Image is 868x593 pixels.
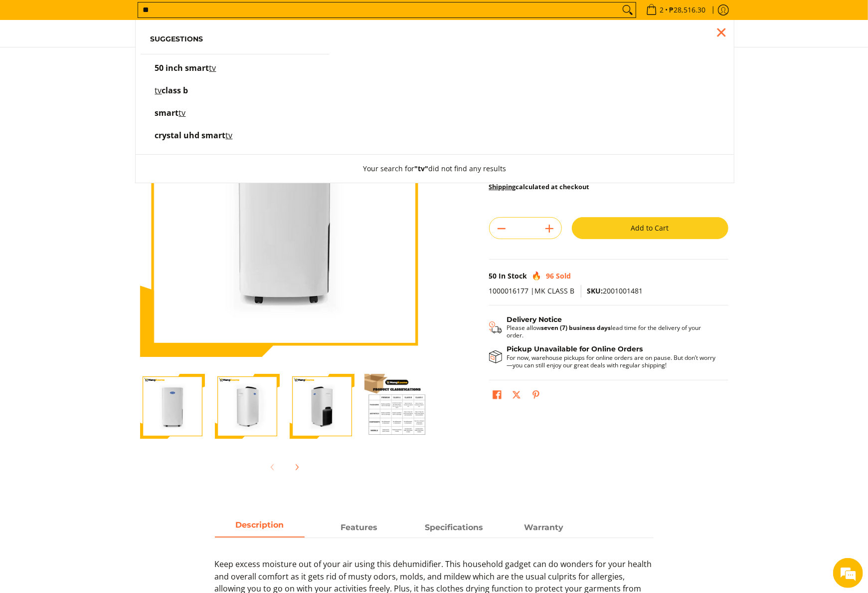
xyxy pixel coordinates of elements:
a: Description 2 [409,519,499,538]
button: Search [620,2,636,17]
strong: Pickup Unavailable for Online Orders [507,344,643,353]
p: tv class b [155,87,188,104]
span: smart [155,107,179,118]
img: Carrier 30L White Dehumidifier (Class B)-3 [290,374,354,439]
span: 50 [489,271,497,281]
span: Description [215,519,305,537]
span: 50 inch smart [155,62,209,73]
p: Please allow lead time for the delivery of your order. [507,324,718,339]
span: In Stock [499,271,527,281]
strong: calculated at checkout [489,182,590,191]
img: Carrier 30L White Dehumidifier (Class B)-2 [215,374,280,439]
strong: seven (7) business days [541,323,611,332]
button: Subtract [490,221,514,237]
mark: tv [179,107,186,118]
div: Chat with us now [52,56,168,69]
span: 2001001481 [587,286,643,296]
a: Share on Facebook [490,388,504,405]
a: tv class b [151,87,320,104]
mark: tv [209,62,216,73]
a: smart tv [151,109,320,127]
a: Description [215,519,305,538]
a: Shipping [489,182,516,191]
a: Pin on Pinterest [529,388,543,405]
span: class b [162,85,188,96]
span: 2 [659,6,666,13]
img: carrier-30-liter-dehumidier-premium-full-view-mang-kosme [140,374,205,439]
p: For now, warehouse pickups for online orders are on pause. But don’t worry—you can still enjoy ou... [507,354,718,369]
a: Description 1 [315,519,404,538]
img: carrier-30-liter-dehumidier-premium-full-view-mang-kosme [140,67,429,357]
div: Close pop up [714,25,729,40]
span: 96 [546,271,554,281]
button: Shipping & Delivery [489,315,718,339]
strong: Warranty [524,523,563,532]
mark: tv [155,85,162,96]
button: Next [286,456,308,478]
span: Sold [556,271,571,281]
a: Post on X [510,388,523,405]
span: ₱28,516.30 [668,6,707,13]
span: • [643,4,709,15]
a: Description 3 [499,519,589,538]
a: 50 inch smart tv [151,64,320,82]
span: SKU: [587,286,603,296]
p: smart tv [155,109,186,127]
strong: Specifications [425,523,483,532]
button: Add to Cart [572,217,728,239]
span: 1000016177 |MK CLASS B [489,286,575,296]
a: crystal uhd smart tv [151,132,320,149]
mark: tv [226,130,233,141]
button: Your search for"tv"did not find any results [353,155,516,183]
img: Carrier 30L White Dehumidifier (Class B)-4 [364,374,429,439]
p: crystal uhd smart tv [155,132,233,149]
strong: Features [341,523,378,532]
span: crystal uhd smart [155,130,226,141]
strong: Delivery Notice [507,315,562,324]
textarea: Type your message and hit 'Enter' [5,273,190,307]
h6: Suggestions [151,35,320,44]
div: Minimize live chat window [164,5,187,29]
p: 50 inch smart tv [155,64,216,82]
strong: "tv" [414,164,428,173]
button: Add [537,221,561,237]
span: We're online! [58,126,138,227]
